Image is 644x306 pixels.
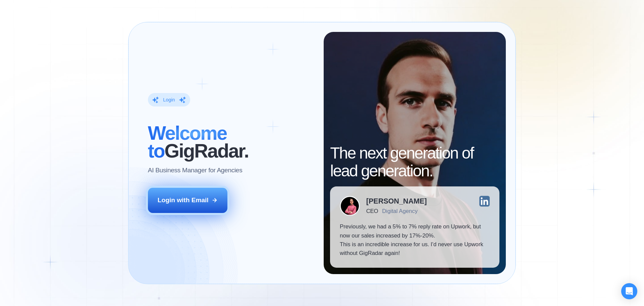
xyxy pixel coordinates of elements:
div: [PERSON_NAME] [366,198,427,205]
p: AI Business Manager for Agencies [148,166,243,175]
button: Login with Email [148,188,228,213]
h2: The next generation of lead generation. [330,144,499,180]
span: Welcome to [148,122,227,162]
div: Digital Agency [382,208,418,214]
div: Open Intercom Messenger [621,283,637,299]
h2: ‍ GigRadar. [148,124,314,160]
div: CEO [366,208,378,214]
div: Login [163,97,175,103]
div: Login with Email [158,196,209,205]
p: Previously, we had a 5% to 7% reply rate on Upwork, but now our sales increased by 17%-20%. This ... [340,222,490,258]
